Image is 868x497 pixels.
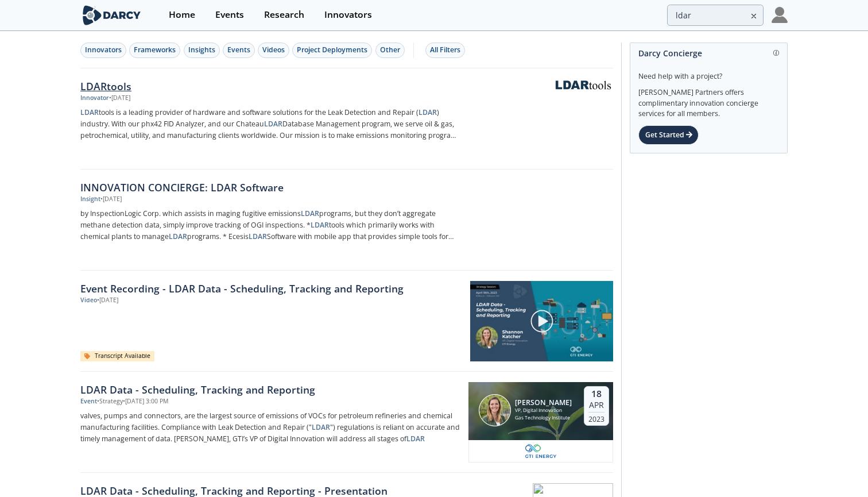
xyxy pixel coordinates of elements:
[215,10,244,20] div: Events
[80,5,143,25] img: logo-wide.svg
[97,296,118,305] div: • [DATE]
[223,43,255,58] button: Events
[80,180,460,195] div: INNOVATION CONCIERGE: LDAR Software
[134,45,176,55] div: Frameworks
[80,107,460,141] p: tools is a leading provider of hardware and software solutions for the Leak Detection and Repair ...
[324,10,372,20] div: Innovators
[430,45,460,55] div: All Filters
[312,422,330,432] strong: LDAR
[80,68,613,169] a: LDARtools Innovator •[DATE] LDARtools is a leading provider of hardware and software solutions fo...
[292,43,372,58] button: Project Deployments
[515,407,572,414] div: VP, Digital Innovation
[80,372,613,473] a: LDAR Data - Scheduling, Tracking and Reporting Event •Strategy•[DATE] 3:00 PM valves, pumps and c...
[80,410,460,445] p: valves, pumps and connectors, are the largest source of emissions of VOCs for petroleum refinerie...
[264,119,282,129] strong: LDAR
[80,296,97,305] div: Video
[297,45,367,55] div: Project Deployments
[262,45,285,55] div: Videos
[169,10,195,20] div: Home
[638,43,779,63] div: Darcy Concierge
[258,43,289,58] button: Videos
[80,351,154,361] div: Transcript Available
[100,195,122,204] div: • [DATE]
[515,399,572,407] div: [PERSON_NAME]
[264,10,304,20] div: Research
[129,43,180,58] button: Frameworks
[109,94,130,103] div: • [DATE]
[169,232,187,241] strong: LDAR
[80,94,109,103] div: Innovator
[80,107,99,117] strong: LDAR
[667,5,764,26] input: Advanced Search
[380,45,400,55] div: Other
[227,45,250,55] div: Events
[80,208,460,242] p: by InspectionLogic Corp. which assists in maging fugitive emissions programs, but they don’t aggr...
[425,43,465,58] button: All Filters
[80,169,613,271] a: INNOVATION CONCIERGE: LDAR Software Insight •[DATE] by InspectionLogic Corp. which assists in mag...
[588,400,604,410] div: Apr
[80,195,100,204] div: Insight
[588,412,604,423] div: 2023
[80,79,460,94] div: LDARtools
[301,209,319,218] strong: LDAR
[515,414,572,422] div: Gas Technology Institute
[638,125,699,145] div: Get Started
[588,388,604,400] div: 18
[638,82,779,120] div: [PERSON_NAME] Partners offers complimentary innovation concierge services for all members.
[418,107,437,117] strong: LDAR
[188,45,215,55] div: Insights
[311,220,329,230] strong: LDAR
[525,444,557,458] img: 1681238175447-GTI-Energy-logo-no-tag-161x70-topnav.png
[555,80,611,90] img: LDARtools
[638,63,779,82] div: Need help with a project?
[184,43,220,58] button: Insights
[773,50,780,56] img: information.svg
[80,43,126,58] button: Innovators
[479,394,511,426] img: Shannon Katcher
[530,309,554,333] img: play-chapters-gray.svg
[80,397,97,406] div: Event
[249,232,267,241] strong: LDAR
[85,45,122,55] div: Innovators
[97,397,168,406] div: • Strategy • [DATE] 3:00 PM
[406,434,425,444] strong: LDAR
[772,7,788,23] img: Profile
[375,43,405,58] button: Other
[80,281,462,296] a: Event Recording - LDAR Data - Scheduling, Tracking and Reporting
[80,382,460,397] div: LDAR Data - Scheduling, Tracking and Reporting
